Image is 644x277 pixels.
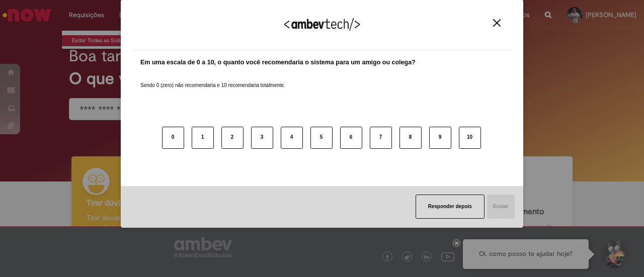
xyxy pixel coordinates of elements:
button: 5 [310,127,333,149]
button: 7 [370,127,392,149]
img: Close [493,19,501,27]
button: 9 [429,127,451,149]
button: 8 [399,127,422,149]
button: Responder depois [416,195,485,219]
label: Em uma escala de 0 a 10, o quanto você recomendaria o sistema para um amigo ou colega? [140,58,416,67]
button: 2 [221,127,244,149]
label: Sendo 0 (zero) não recomendaria e 10 recomendaria totalmente. [140,70,285,89]
img: Logo Ambevtech [284,18,360,31]
button: 6 [340,127,362,149]
button: Close [490,19,504,27]
button: 1 [192,127,214,149]
button: 4 [281,127,303,149]
button: 0 [162,127,184,149]
button: 10 [459,127,481,149]
button: 3 [251,127,273,149]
